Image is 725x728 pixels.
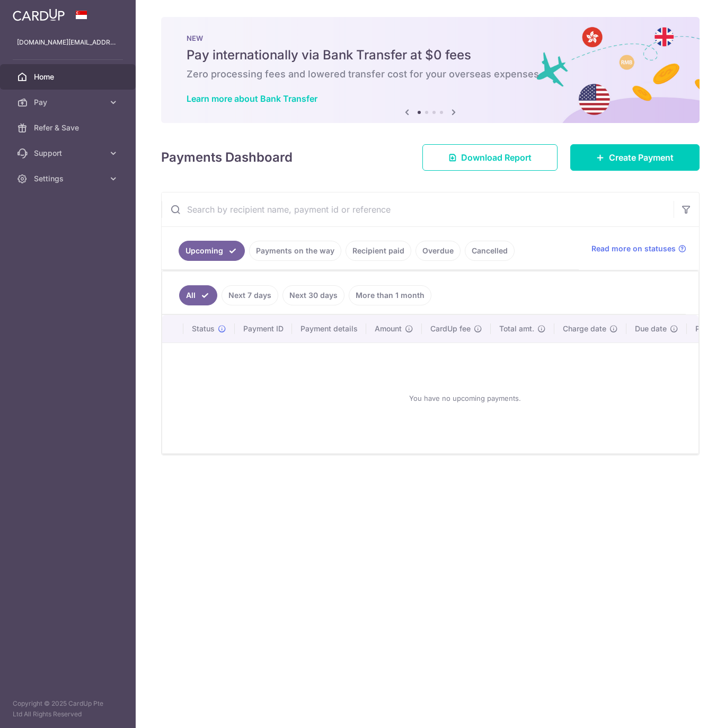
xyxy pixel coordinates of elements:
a: Download Report [422,144,558,171]
span: Charge date [563,323,606,334]
a: Upcoming [179,241,245,261]
span: CardUp fee [430,323,471,334]
th: Payment details [292,315,366,343]
a: Recipient paid [346,241,411,261]
a: Create Payment [570,144,700,171]
a: Payments on the way [249,241,341,261]
th: Payment ID [235,315,292,343]
span: Home [34,72,104,82]
span: Refer & Save [34,122,104,133]
a: Overdue [415,241,461,261]
span: Download Report [461,151,532,164]
span: Settings [34,173,104,184]
a: All [179,285,217,305]
span: Amount [375,323,402,334]
h5: Pay internationally via Bank Transfer at $0 fees [187,47,674,64]
input: Search by recipient name, payment id or reference [162,192,674,226]
h6: Zero processing fees and lowered transfer cost for your overseas expenses [187,68,674,81]
span: Pay [34,97,104,108]
a: Next 30 days [282,285,344,305]
a: Cancelled [465,241,515,261]
span: Total amt. [499,323,534,334]
img: CardUp [13,8,65,21]
p: [DOMAIN_NAME][EMAIL_ADDRESS][DOMAIN_NAME] [17,37,119,48]
a: Read more on statuses [591,243,686,254]
span: Due date [635,323,667,334]
a: More than 1 month [349,285,431,305]
span: Create Payment [609,151,674,164]
a: Learn more about Bank Transfer [187,93,317,104]
img: Bank transfer banner [161,17,700,123]
span: Read more on statuses [591,243,676,254]
a: Next 7 days [222,285,278,305]
p: NEW [187,34,674,42]
span: Status [192,323,215,334]
span: Support [34,148,104,159]
h4: Payments Dashboard [161,148,293,167]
